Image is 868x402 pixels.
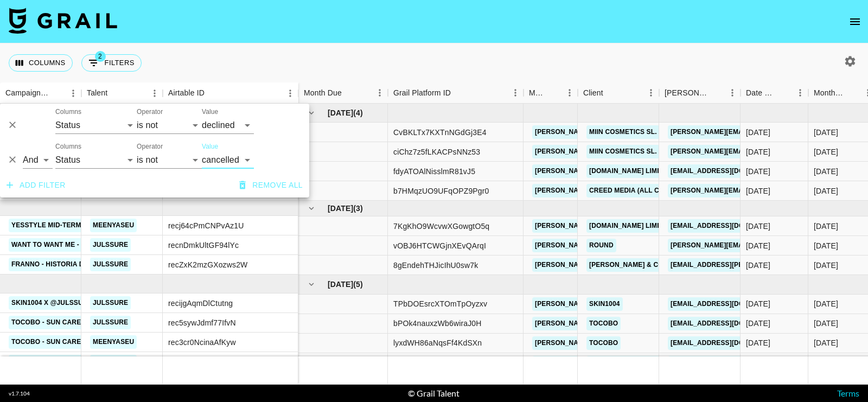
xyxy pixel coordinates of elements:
button: Select columns [9,54,73,72]
div: Aug '25 [814,318,838,329]
div: CvBKLTx7KXTnNGdGj3E4 [393,127,487,138]
div: 17/7/2025 [746,260,770,271]
a: [PERSON_NAME] & Co LLC [586,258,681,272]
button: Add filter [2,175,70,195]
div: Jul '25 [814,240,838,251]
button: Menu [724,85,741,101]
div: Month Due [814,82,845,104]
a: [PERSON_NAME][EMAIL_ADDRESS][PERSON_NAME][DOMAIN_NAME] [532,336,765,350]
label: Operator [137,107,163,117]
div: fdyATOAlNisslmR81vJ5 [393,166,475,177]
a: [EMAIL_ADDRESS][DOMAIN_NAME] [668,164,789,178]
div: 11/7/2025 [746,240,770,251]
a: TOCOBO [586,317,621,330]
div: TPbDOEsrcXTOmTpOyzxv [393,298,487,309]
div: bPOk4nauxzWb6wiraJ0H [393,318,482,329]
a: [PERSON_NAME][EMAIL_ADDRESS][PERSON_NAME][DOMAIN_NAME] [532,164,765,178]
div: rec5sywJdmf77IfvN [168,317,236,328]
a: MIIN COSMETICS SL. [586,145,660,158]
div: Aug '25 [814,298,838,309]
a: SKIN1004 [586,297,623,311]
div: Jun '25 [814,146,838,157]
div: Jun '25 [814,127,838,138]
button: hide children [304,201,319,216]
label: Columns [55,142,81,151]
div: lyxdWH86aNqsFf4KdSXn [393,337,482,348]
div: 27/5/2025 [746,221,770,232]
a: [PERSON_NAME][EMAIL_ADDRESS][DOMAIN_NAME] [668,125,845,139]
div: Booker [659,82,741,104]
button: Menu [792,85,808,101]
a: Round [586,239,616,252]
div: Manager [524,82,578,104]
div: Talent [81,82,163,104]
button: Menu [561,85,578,101]
button: Sort [546,85,561,100]
div: Jul '25 [814,221,838,232]
button: hide children [304,105,319,120]
button: Sort [342,85,357,100]
div: vOBJ6HTCWGjnXEvQArqI [393,240,486,251]
span: [DATE] [328,279,353,290]
div: Airtable ID [168,82,205,104]
a: TOCOBO - Sun Care Press Kit campaign [9,316,158,329]
div: Month Due [304,82,342,104]
a: [PERSON_NAME][EMAIL_ADDRESS][PERSON_NAME][DOMAIN_NAME] [532,258,765,272]
div: 15/5/2025 [746,127,770,138]
div: Jun '25 [814,186,838,196]
a: julssure [90,296,131,310]
div: Jun '25 [814,166,838,177]
button: Sort [777,85,792,100]
div: © Grail Talent [408,388,459,399]
label: Columns [55,107,81,117]
a: [EMAIL_ADDRESS][DOMAIN_NAME] [668,317,789,330]
button: Menu [65,85,81,101]
button: Remove all [235,175,307,195]
button: Delete [4,117,21,133]
a: [EMAIL_ADDRESS][DOMAIN_NAME] [668,297,789,311]
a: julssure [90,238,131,252]
div: Airtable ID [163,82,298,104]
a: [PERSON_NAME][EMAIL_ADDRESS][DOMAIN_NAME] [668,239,845,252]
div: Date Created [741,82,808,104]
a: julssure [90,258,131,271]
a: TOCOBO - Sun Care Press Kit campaign [9,335,158,349]
button: Menu [507,85,524,101]
span: [DATE] [328,107,353,118]
a: [DOMAIN_NAME] LIMITED [586,219,675,233]
div: 7KgKhO9WcvwXGowgtO5q [393,221,489,232]
div: 8gEndehTHJicIhU0sw7k [393,260,478,271]
a: [DOMAIN_NAME] LIMITED [586,164,675,178]
button: Sort [603,85,618,100]
a: [PERSON_NAME][EMAIL_ADDRESS][PERSON_NAME][DOMAIN_NAME] [532,317,765,330]
a: [EMAIL_ADDRESS][DOMAIN_NAME] [668,219,789,233]
div: [PERSON_NAME] [665,82,709,104]
a: meenyaseu [90,355,137,368]
button: Show filters [81,54,142,72]
a: Terms [837,388,859,398]
div: 6/5/2025 [746,146,770,157]
button: Menu [282,85,298,101]
div: Client [578,82,659,104]
button: Sort [845,85,860,100]
div: v 1.7.104 [9,390,30,397]
div: 25/6/2025 [746,298,770,309]
button: hide children [304,277,319,292]
button: Menu [643,85,659,101]
div: recijgAqmDlCtutng [168,298,233,309]
div: Manager [529,82,546,104]
div: recj64cPmCNPvAz1U [168,220,244,231]
div: Grail Platform ID [393,82,451,104]
div: Aug '25 [814,337,838,348]
div: Campaign (Type) [5,82,50,104]
div: b7HMqzUO9UFqOPZ9Pgr0 [393,186,489,196]
button: Sort [709,85,724,100]
div: Date Created [746,82,777,104]
a: [PERSON_NAME][EMAIL_ADDRESS][PERSON_NAME][DOMAIN_NAME] [532,184,765,197]
div: Client [583,82,603,104]
span: ( 4 ) [353,107,363,118]
div: rec3cr0NcinaAfKyw [168,337,236,348]
a: [EMAIL_ADDRESS][DOMAIN_NAME] [668,356,789,369]
a: TOCOBO [586,336,621,350]
div: Month Due [298,82,388,104]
